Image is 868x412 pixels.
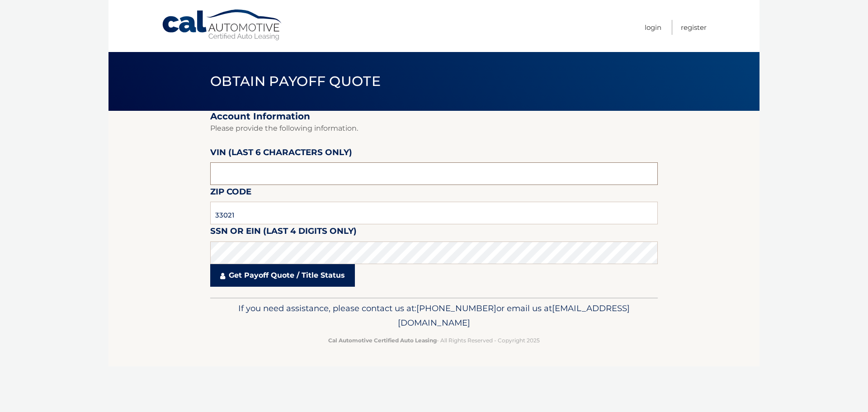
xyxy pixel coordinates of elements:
[216,301,652,330] p: If you need assistance, please contact us at: or email us at
[210,224,357,241] label: SSN or EIN (last 4 digits only)
[210,185,251,202] label: Zip Code
[328,337,437,344] strong: Cal Automotive Certified Auto Leasing
[416,303,496,313] span: [PHONE_NUMBER]
[210,73,381,90] span: Obtain Payoff Quote
[210,146,352,162] label: VIN (last 6 characters only)
[681,20,707,35] a: Register
[161,9,283,41] a: Cal Automotive
[210,111,658,122] h2: Account Information
[210,122,658,135] p: Please provide the following information.
[645,20,661,35] a: Login
[216,336,652,345] p: - All Rights Reserved - Copyright 2025
[210,264,355,287] a: Get Payoff Quote / Title Status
